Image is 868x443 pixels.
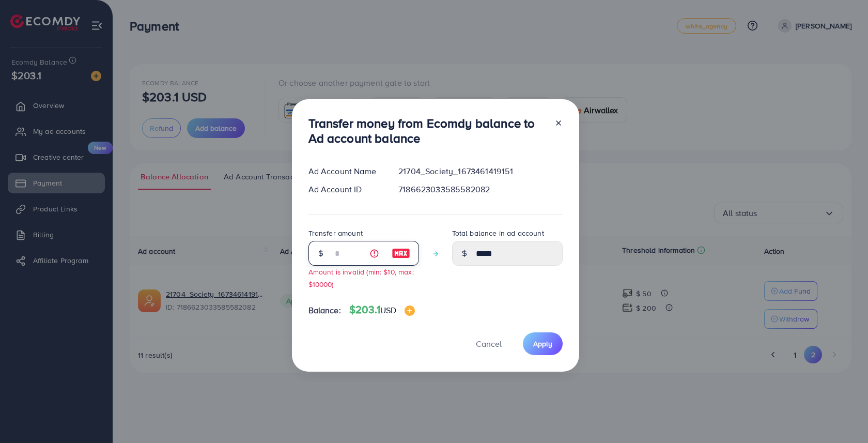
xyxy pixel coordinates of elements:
[300,184,391,195] div: Ad Account ID
[392,247,410,259] img: image
[349,303,415,316] h4: $203.1
[300,165,391,177] div: Ad Account Name
[824,396,860,435] iframe: Chat
[308,267,414,288] small: Amount is invalid (min: $10, max: $10000)
[523,332,563,355] button: Apply
[476,338,502,349] span: Cancel
[390,184,570,195] div: 7186623033585582082
[533,339,552,349] span: Apply
[405,305,415,316] img: image
[308,116,546,146] h3: Transfer money from Ecomdy balance to Ad account balance
[308,304,341,316] span: Balance:
[463,332,515,355] button: Cancel
[380,304,396,316] span: USD
[308,228,363,238] label: Transfer amount
[390,165,570,177] div: 21704_Society_1673461419151
[452,228,544,238] label: Total balance in ad account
